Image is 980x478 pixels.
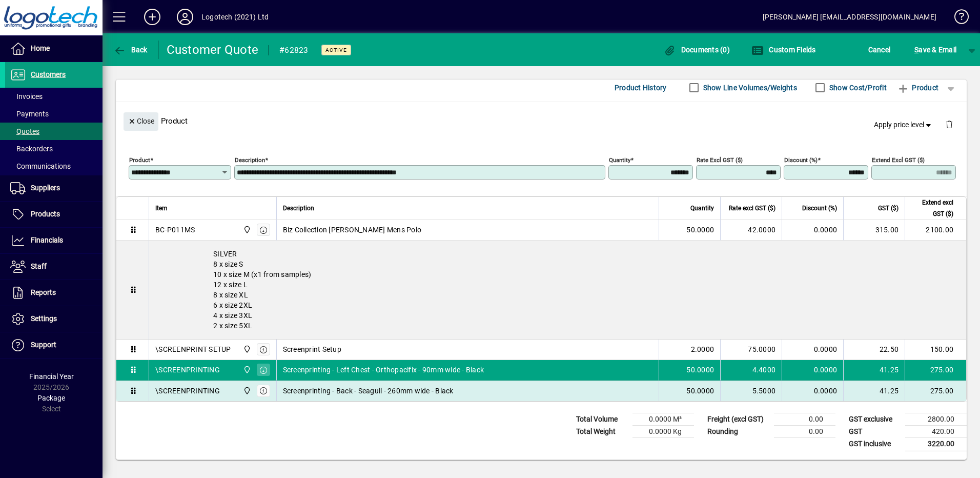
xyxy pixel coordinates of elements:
[283,386,454,396] span: Screenprinting - Back - Seagull - 260mm wide - Black
[609,156,630,163] mat-label: Quantity
[802,203,837,214] span: Discount (%)
[868,42,891,58] span: Cancel
[784,156,818,163] mat-label: Discount (%)
[113,46,148,54] span: Back
[897,79,938,96] span: Product
[937,112,962,137] button: Delete
[155,225,195,235] div: BC-P011MS
[632,425,694,437] td: 0.0000 Kg
[749,41,819,59] button: Custom Fields
[729,203,775,214] span: Rate excl GST ($)
[283,365,484,375] span: Screenprinting - Left Chest - Orthopacifix - 90mm wide - Black
[615,79,667,96] span: Product History
[702,413,774,425] td: Freight (excl GST)
[10,127,39,135] span: Quotes
[10,162,71,170] span: Communications
[31,236,63,244] span: Financials
[240,224,252,235] span: Central
[31,44,50,52] span: Home
[31,314,57,323] span: Settings
[937,120,962,129] app-page-header-button: Delete
[155,365,220,375] div: \SCREENPRINTING
[727,386,775,396] div: 5.5000
[727,344,775,354] div: 75.0000
[31,184,60,192] span: Suppliers
[5,88,103,105] a: Invoices
[5,306,103,332] a: Settings
[31,288,56,296] span: Reports
[240,385,252,396] span: Central
[782,220,843,241] td: 0.0000
[5,332,103,358] a: Support
[283,203,314,214] span: Description
[663,46,730,54] span: Documents (0)
[782,360,843,381] td: 0.0000
[774,413,835,425] td: 0.00
[5,140,103,157] a: Backorders
[878,203,899,214] span: GST ($)
[129,156,150,163] mat-label: Product
[5,123,103,140] a: Quotes
[124,112,158,131] button: Close
[5,280,103,306] a: Reports
[279,42,309,58] div: #62823
[701,83,797,93] label: Show Line Volumes/Weights
[892,78,944,97] button: Product
[874,120,933,130] span: Apply price level
[870,115,937,134] button: Apply price level
[905,425,967,437] td: 420.00
[843,220,905,241] td: 315.00
[686,365,714,375] span: 50.0000
[827,83,887,93] label: Show Cost/Profit
[697,156,743,163] mat-label: Rate excl GST ($)
[872,156,925,163] mat-label: Extend excl GST ($)
[905,381,966,401] td: 275.00
[843,340,905,360] td: 22.50
[914,42,956,58] span: ave & Email
[128,113,154,130] span: Close
[843,360,905,381] td: 41.25
[235,156,265,163] mat-label: Description
[632,413,694,425] td: 0.0000 M³
[686,386,714,396] span: 50.0000
[5,36,103,62] a: Home
[201,9,269,25] div: Logotech (2021) Ltd
[116,102,967,140] div: Product
[121,116,161,125] app-page-header-button: Close
[37,394,65,402] span: Package
[103,41,159,59] app-page-header-button: Back
[610,78,671,97] button: Product History
[5,228,103,253] a: Financials
[691,344,714,354] span: 2.0000
[571,413,632,425] td: Total Volume
[5,105,103,123] a: Payments
[702,425,774,437] td: Rounding
[31,210,60,218] span: Products
[111,41,150,59] button: Back
[905,437,967,450] td: 3220.00
[240,364,252,375] span: Central
[5,175,103,201] a: Suppliers
[782,340,843,360] td: 0.0000
[240,344,252,355] span: Central
[727,225,775,235] div: 42.0000
[905,220,966,241] td: 2100.00
[905,413,967,425] td: 2800.00
[844,425,905,437] td: GST
[727,365,775,375] div: 4.4000
[782,381,843,401] td: 0.0000
[149,241,966,339] div: SILVER 8 x size S 10 x size M (x1 from samples) 12 x size L 8 x size XL 6 x size 2XL 4 x size 3XL...
[136,8,169,26] button: Add
[29,372,74,381] span: Financial Year
[909,41,962,59] button: Save & Email
[169,8,201,26] button: Profile
[905,340,966,360] td: 150.00
[155,344,231,354] div: \SCREENPRINT SETUP
[763,9,936,25] div: [PERSON_NAME] [EMAIL_ADDRESS][DOMAIN_NAME]
[31,70,66,78] span: Customers
[661,41,732,59] button: Documents (0)
[843,381,905,401] td: 41.25
[571,425,632,437] td: Total Weight
[911,197,953,220] span: Extend excl GST ($)
[31,262,47,270] span: Staff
